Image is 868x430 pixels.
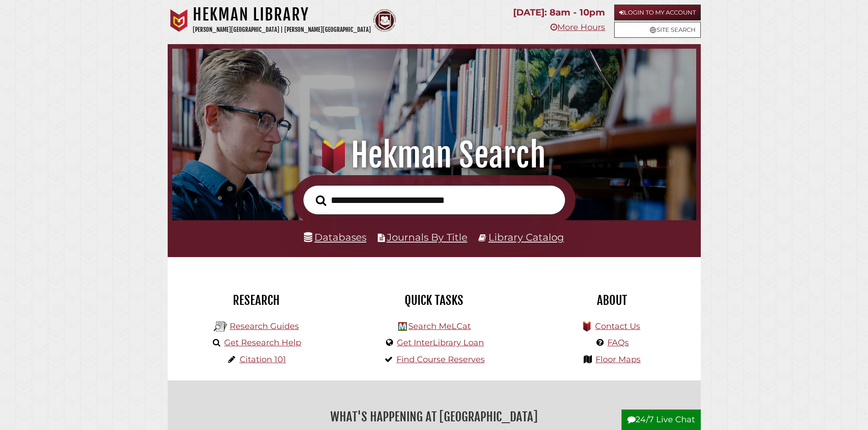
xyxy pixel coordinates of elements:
p: [DATE]: 8am - 10pm [513,5,605,20]
h2: About [530,293,694,308]
img: Calvin University [168,9,190,32]
h2: What's Happening at [GEOGRAPHIC_DATA] [175,406,694,427]
a: FAQs [607,338,629,348]
button: Search [311,192,331,209]
a: Floor Maps [596,354,641,364]
a: Login to My Account [614,5,701,20]
img: Hekman Library Logo [214,320,227,334]
img: Hekman Library Logo [398,322,407,331]
h2: Quick Tasks [352,293,516,308]
a: Databases [304,231,366,243]
a: Research Guides [230,321,299,331]
a: Citation 101 [240,354,286,364]
a: Site Search [614,22,701,38]
a: Contact Us [595,321,640,331]
a: Journals By Title [387,231,467,243]
h1: Hekman Library [193,5,371,25]
h1: Hekman Search [185,135,683,175]
i: Search [316,195,326,206]
a: Find Course Reserves [396,354,485,364]
p: [PERSON_NAME][GEOGRAPHIC_DATA] | [PERSON_NAME][GEOGRAPHIC_DATA] [193,25,371,35]
a: Get InterLibrary Loan [397,338,484,348]
a: Search MeLCat [408,321,471,331]
img: Calvin Theological Seminary [373,9,396,32]
h2: Research [175,293,339,308]
a: Library Catalog [488,231,564,243]
a: More Hours [550,22,605,32]
a: Get Research Help [224,338,301,348]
